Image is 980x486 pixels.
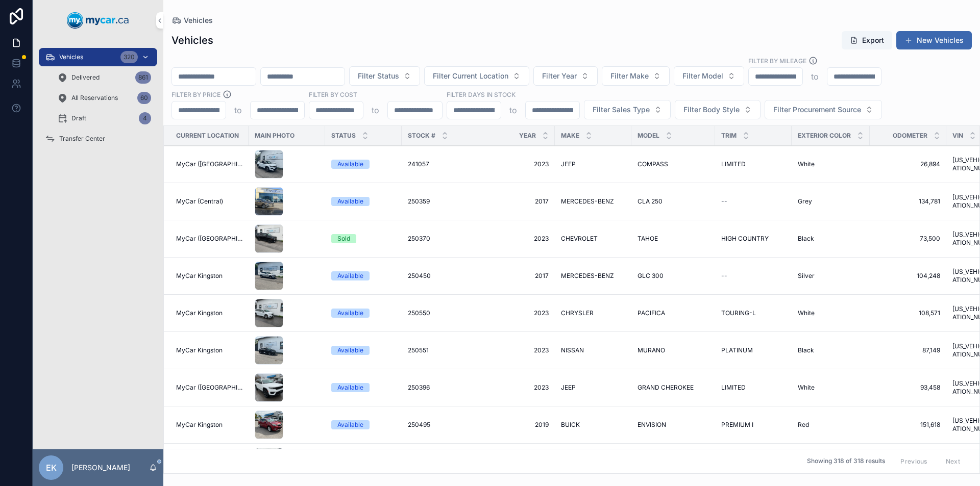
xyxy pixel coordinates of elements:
span: CHRYSLER [561,309,594,317]
span: Draft [71,114,86,122]
a: 250551 [408,346,472,354]
span: -- [721,197,727,206]
a: Vehicles320 [39,48,157,66]
div: 320 [120,51,138,63]
span: 250550 [408,309,430,317]
a: Available [331,346,396,355]
a: Red [798,421,864,429]
span: CHEVROLET [561,235,598,243]
span: White [798,309,815,317]
a: Available [331,197,396,206]
a: Draft4 [51,109,157,127]
span: LIMITED [721,160,746,168]
a: 241057 [408,160,472,168]
span: 2023 [484,309,549,317]
span: Filter Current Location [433,71,508,81]
a: 250370 [408,235,472,243]
span: MURANO [638,346,665,354]
a: All Reservations60 [51,89,157,107]
a: 73,500 [876,235,940,243]
a: 250550 [408,309,472,317]
a: MURANO [638,346,709,354]
a: 250359 [408,197,472,206]
label: Filter Days In Stock [447,90,516,99]
a: MyCar Kingston [176,272,242,280]
span: Black [798,346,814,354]
span: Filter Body Style [683,105,740,115]
span: COMPASS [638,160,668,168]
a: 151,618 [876,421,940,429]
a: MERCEDES-BENZ [561,272,625,280]
span: Trim [721,132,737,140]
span: 93,458 [876,383,940,392]
a: MyCar Kingston [176,346,242,354]
span: Vehicles [59,53,83,61]
a: Available [331,271,396,280]
a: TOURING-L [721,309,786,317]
a: GLC 300 [638,272,709,280]
a: -- [721,272,786,280]
span: MyCar ([GEOGRAPHIC_DATA]) [176,160,242,168]
a: 26,894 [876,160,940,168]
span: 241057 [408,160,429,168]
a: 2023 [484,235,549,243]
span: 250396 [408,383,430,392]
a: ENVISION [638,421,709,429]
span: Transfer Center [59,135,105,143]
a: MyCar Kingston [176,309,242,317]
span: Current Location [176,132,239,140]
span: All Reservations [71,94,118,102]
a: MyCar ([GEOGRAPHIC_DATA]) [176,235,242,243]
a: White [798,383,864,392]
span: Grey [798,197,812,206]
span: MyCar Kingston [176,421,223,429]
span: Filter Status [358,71,399,81]
span: 250551 [408,346,429,354]
span: 2023 [484,160,549,168]
div: Available [337,160,363,169]
p: [PERSON_NAME] [71,463,130,473]
a: 2017 [484,272,549,280]
span: Odometer [893,132,927,140]
span: CLA 250 [638,197,663,206]
span: 250495 [408,421,430,429]
a: CHRYSLER [561,309,625,317]
a: GRAND CHEROKEE [638,383,709,392]
span: JEEP [561,160,576,168]
h1: Vehicles [171,33,213,47]
a: Black [798,346,864,354]
button: Export [842,31,892,49]
span: Red [798,421,809,429]
a: New Vehicles [896,31,972,49]
a: 134,781 [876,197,940,206]
span: Filter Procurement Source [773,105,861,115]
div: Available [337,346,363,355]
span: TAHOE [638,235,658,243]
label: Filter By Mileage [748,56,806,65]
span: VIN [952,132,963,140]
button: Select Button [765,100,882,119]
button: Select Button [533,66,598,86]
div: 4 [139,112,151,124]
span: 250450 [408,272,431,280]
span: 2019 [484,421,549,429]
span: Stock # [408,132,435,140]
span: Model [638,132,659,140]
div: Sold [337,234,350,243]
div: Available [337,420,363,429]
a: 2017 [484,197,549,206]
a: NISSAN [561,346,625,354]
a: 250396 [408,383,472,392]
span: GLC 300 [638,272,664,280]
span: Make [561,132,579,140]
a: 2023 [484,346,549,354]
button: Select Button [424,66,529,86]
div: 861 [135,71,151,84]
a: 108,571 [876,309,940,317]
span: 87,149 [876,346,940,354]
a: MyCar ([GEOGRAPHIC_DATA]) [176,383,242,392]
button: Select Button [602,66,670,86]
